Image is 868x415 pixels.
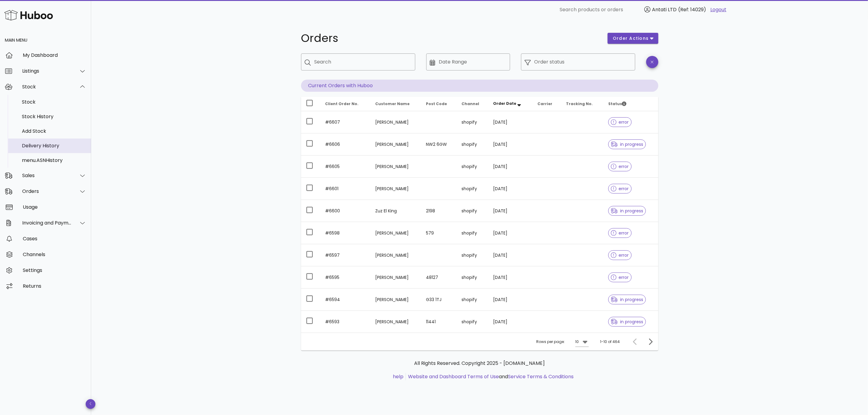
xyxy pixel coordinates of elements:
[537,101,552,106] span: Carrier
[301,33,601,44] h1: Orders
[370,244,421,266] td: [PERSON_NAME]
[23,267,86,273] div: Settings
[710,6,726,13] a: Logout
[321,133,370,156] td: #6606
[611,320,643,324] span: in progress
[537,333,589,351] div: Rows per page:
[22,84,72,90] div: Stock
[678,6,706,13] span: (Ref: 14029)
[301,80,658,92] p: Current Orders with Huboo
[22,114,86,119] div: Stock History
[489,289,533,311] td: [DATE]
[611,164,629,169] span: error
[652,6,677,13] span: Antati LTD
[370,266,421,289] td: [PERSON_NAME]
[23,283,86,289] div: Returns
[321,244,370,266] td: #6597
[321,200,370,222] td: #6600
[406,373,574,380] li: and
[23,252,86,257] div: Channels
[611,253,629,257] span: error
[421,200,457,222] td: 2198
[508,373,574,380] a: Service Terms & Conditions
[489,266,533,289] td: [DATE]
[370,111,421,133] td: [PERSON_NAME]
[408,373,499,380] a: Website and Dashboard Terms of Use
[393,373,403,380] a: help
[489,200,533,222] td: [DATE]
[22,157,86,163] div: menu.ASNHistory
[370,200,421,222] td: Zuz El King
[375,101,410,106] span: Customer Name
[370,133,421,156] td: [PERSON_NAME]
[489,178,533,200] td: [DATE]
[457,266,489,289] td: shopify
[370,222,421,244] td: [PERSON_NAME]
[421,266,457,289] td: 48127
[370,311,421,333] td: [PERSON_NAME]
[489,133,533,156] td: [DATE]
[611,231,629,235] span: error
[421,222,457,244] td: 579
[370,156,421,178] td: [PERSON_NAME]
[321,222,370,244] td: #6598
[23,236,86,242] div: Cases
[612,35,649,42] span: order actions
[23,204,86,210] div: Usage
[457,200,489,222] td: shopify
[489,311,533,333] td: [DATE]
[608,101,626,106] span: Status
[611,120,629,124] span: error
[457,97,489,111] th: Channel
[457,111,489,133] td: shopify
[489,111,533,133] td: [DATE]
[645,336,656,347] button: Next page
[611,187,629,191] span: error
[22,188,72,194] div: Orders
[370,97,421,111] th: Customer Name
[489,156,533,178] td: [DATE]
[489,222,533,244] td: [DATE]
[22,173,72,178] div: Sales
[457,311,489,333] td: shopify
[22,128,86,134] div: Add Stock
[426,101,447,106] span: Post Code
[489,244,533,266] td: [DATE]
[421,289,457,311] td: G33 1TJ
[561,97,603,111] th: Tracking No.
[608,33,658,44] button: order actions
[533,97,561,111] th: Carrier
[321,178,370,200] td: #6601
[321,97,370,111] th: Client Order No.
[603,97,658,111] th: Status
[321,289,370,311] td: #6594
[611,142,643,146] span: in progress
[457,133,489,156] td: shopify
[370,289,421,311] td: [PERSON_NAME]
[575,339,579,345] div: 10
[457,222,489,244] td: shopify
[22,143,86,149] div: Delivery History
[23,52,86,58] div: My Dashboard
[611,297,643,302] span: in progress
[325,101,359,106] span: Client Order No.
[611,275,629,280] span: error
[457,244,489,266] td: shopify
[457,156,489,178] td: shopify
[421,311,457,333] td: 11441
[489,97,533,111] th: Order Date: Sorted descending. Activate to remove sorting.
[4,9,53,22] img: Huboo Logo
[611,209,643,213] span: in progress
[370,178,421,200] td: [PERSON_NAME]
[22,68,72,74] div: Listings
[321,111,370,133] td: #6607
[321,156,370,178] td: #6605
[306,360,654,367] p: All Rights Reserved. Copyright 2025 - [DOMAIN_NAME]
[321,266,370,289] td: #6595
[457,178,489,200] td: shopify
[462,101,479,106] span: Channel
[566,101,593,106] span: Tracking No.
[22,99,86,105] div: Stock
[22,220,72,226] div: Invoicing and Payments
[421,133,457,156] td: NW2 6GW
